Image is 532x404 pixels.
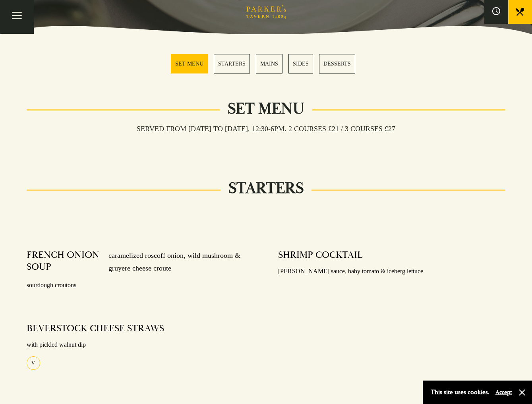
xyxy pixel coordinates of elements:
[27,339,254,351] p: with pickled walnut dip
[27,323,164,334] h4: BEVERSTOCK CHEESE STRAWS
[431,387,489,398] p: This site uses cookies.
[288,54,313,73] a: 4 / 5
[220,99,312,118] h2: Set Menu
[101,249,254,275] p: caramelized roscoff onion, wild mushroom & gruyere cheese croute
[278,249,363,261] h4: SHRIMP COCKTAIL
[278,266,506,277] p: [PERSON_NAME] sauce, baby tomato & iceberg lettuce
[214,54,250,73] a: 2 / 5
[171,54,208,73] a: 1 / 5
[518,389,526,396] button: Close and accept
[221,179,311,198] h2: STARTERS
[495,389,512,396] button: Accept
[256,54,282,73] a: 3 / 5
[27,280,254,291] p: sourdough croutons
[319,54,355,73] a: 5 / 5
[27,249,101,275] h4: FRENCH ONION SOUP
[129,124,403,133] h3: Served from [DATE] to [DATE], 12:30-6pm. 2 COURSES £21 / 3 COURSES £27
[27,356,40,370] div: V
